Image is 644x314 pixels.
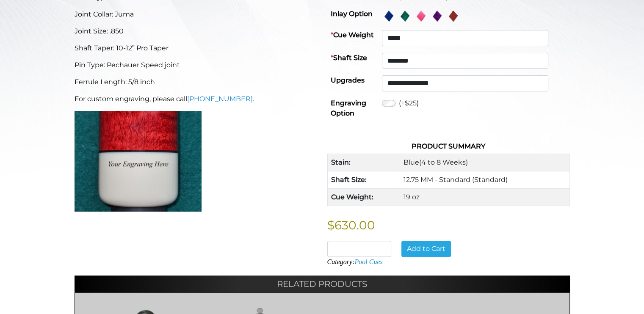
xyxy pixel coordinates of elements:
[75,60,317,70] p: Pin Type: Pechauer Speed joint
[415,10,428,22] img: Pink Pearl
[331,54,367,62] strong: Shaft Size
[327,218,375,232] bdi: $630.00
[75,94,317,104] p: For custom engraving, please call
[401,241,451,257] button: Add to Cart
[75,9,317,19] p: Joint Collar: Juma
[431,10,444,22] img: Purple Pearl
[331,10,373,18] strong: Inlay Option
[75,26,317,36] p: Joint Size: .850
[400,188,569,206] td: 19 oz
[331,193,373,201] strong: Cue Weight:
[447,10,460,22] img: Red Pearl
[327,258,383,265] span: Category:
[331,31,374,39] strong: Cue Weight
[400,154,569,171] td: Blue
[383,10,395,22] img: Blue Pearl
[75,43,317,53] p: Shaft Taper: 10-12” Pro Taper
[399,98,419,108] label: (+$25)
[331,76,365,84] strong: Upgrades
[187,95,254,103] a: [PHONE_NUMBER].
[75,77,317,87] p: Ferrule Length: 5/8 inch
[75,275,570,292] h2: Related products
[412,142,485,150] strong: Product Summary
[354,258,382,265] a: Pool Cues
[399,10,412,22] img: Green Pearl
[331,176,367,184] strong: Shaft Size:
[419,158,468,166] span: (4 to 8 Weeks)
[400,171,569,188] td: 12.75 MM - Standard (Standard)
[331,158,351,166] strong: Stain:
[331,99,366,117] strong: Engraving Option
